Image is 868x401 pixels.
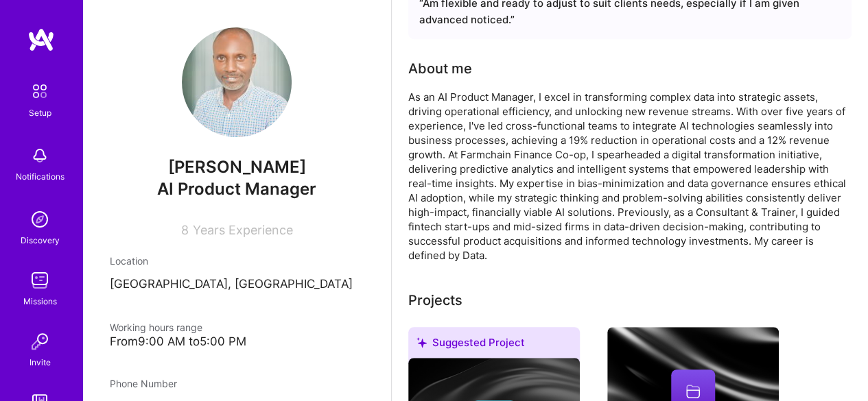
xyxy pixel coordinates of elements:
img: User Avatar [182,27,292,137]
i: icon SuggestedTeams [417,337,427,348]
div: Projects [408,290,462,311]
div: Missions [23,294,57,308]
div: Suggested Project [408,327,580,363]
img: Invite [26,328,54,355]
span: [PERSON_NAME] [110,157,364,178]
img: setup [25,77,54,106]
span: Years Experience [193,223,293,237]
img: discovery [26,206,54,233]
div: Discovery [21,233,60,247]
img: teamwork [26,267,54,294]
span: AI Product Manager [157,179,316,199]
div: Invite [30,355,51,369]
span: 8 [181,223,189,237]
span: Phone Number [110,378,177,389]
div: Location [110,254,364,268]
div: About me [408,58,472,79]
img: logo [27,27,55,52]
div: Notifications [16,169,64,184]
span: Working hours range [110,321,202,333]
div: From 9:00 AM to 5:00 PM [110,335,364,349]
div: Setup [29,106,51,120]
img: bell [26,142,54,169]
p: [GEOGRAPHIC_DATA], [GEOGRAPHIC_DATA] [110,276,364,293]
div: As an AI Product Manager, I excel in transforming complex data into strategic assets, driving ope... [408,90,852,263]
